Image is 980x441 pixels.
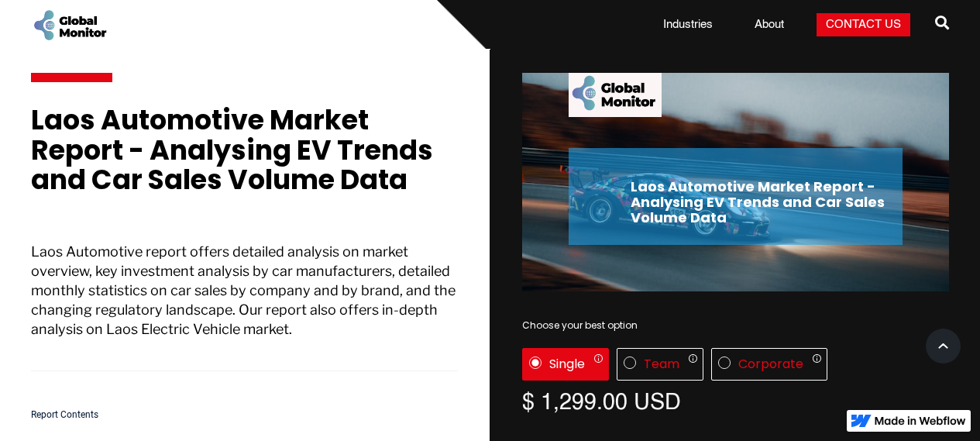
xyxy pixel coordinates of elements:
[522,388,949,412] div: $ 1,299.00 USD
[522,348,949,381] div: License
[31,105,458,211] h1: Laos Automotive Market Report - Analysing EV Trends and Car Sales Volume Data
[745,17,793,33] a: About
[631,179,887,225] h2: Laos Automotive Market Report - Analysing EV Trends and Car Sales Volume Data
[738,357,803,372] div: Corporate
[817,13,910,36] a: Contact Us
[935,12,949,33] span: 
[549,357,585,372] div: Single
[875,416,966,425] img: Made in Webflow
[31,242,458,371] p: Laos Automotive report offers detailed analysis on market overview, key investment analysis by ca...
[644,357,679,372] div: Team
[31,8,108,43] a: home
[654,17,722,33] a: Industries
[522,318,949,333] div: Choose your best option
[31,410,458,420] h5: Report Contents
[935,9,949,40] a: 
